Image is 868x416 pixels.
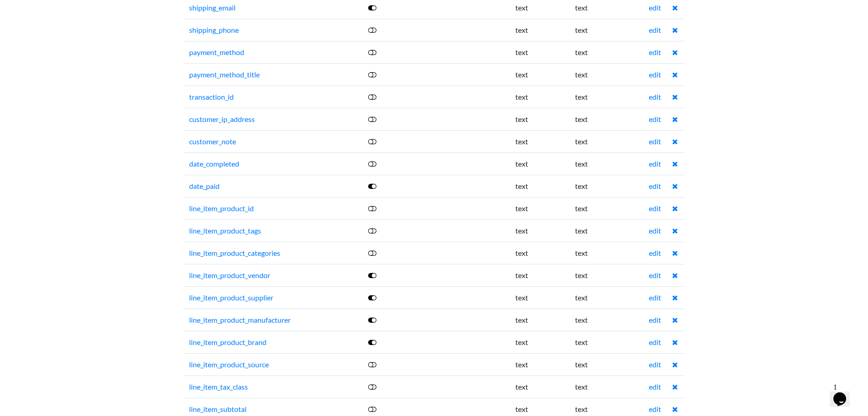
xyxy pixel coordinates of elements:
[510,242,570,264] td: text
[649,360,661,369] a: edit
[570,41,643,63] td: text
[649,159,661,168] a: edit
[510,286,570,309] td: text
[570,331,643,353] td: text
[510,331,570,353] td: text
[649,204,661,213] a: edit
[570,152,643,175] td: text
[510,41,570,63] td: text
[649,315,661,324] a: edit
[510,86,570,108] td: text
[649,405,661,413] a: edit
[189,70,260,79] a: payment_method_title
[649,338,661,346] a: edit
[649,92,661,101] a: edit
[570,242,643,264] td: text
[649,293,661,302] a: edit
[189,360,269,369] a: line_item_product_source
[189,92,234,101] a: transaction_id
[649,226,661,235] a: edit
[510,264,570,286] td: text
[570,219,643,242] td: text
[189,226,261,235] a: line_item_product_tags
[570,353,643,375] td: text
[189,137,236,146] a: customer_note
[189,3,236,12] a: shipping_email
[189,204,254,213] a: line_item_product_id
[510,130,570,152] td: text
[189,315,291,324] a: line_item_product_manufacturer
[570,175,643,197] td: text
[510,175,570,197] td: text
[510,108,570,130] td: text
[510,309,570,331] td: text
[189,159,239,168] a: date_completed
[510,152,570,175] td: text
[570,86,643,108] td: text
[189,115,255,123] a: customer_ip_address
[570,19,643,41] td: text
[570,309,643,331] td: text
[649,249,661,257] a: edit
[189,249,280,257] a: line_item_product_categories
[570,264,643,286] td: text
[830,380,859,407] iframe: chat widget
[510,19,570,41] td: text
[570,130,643,152] td: text
[649,25,661,34] a: edit
[649,137,661,146] a: edit
[510,197,570,219] td: text
[510,219,570,242] td: text
[649,70,661,79] a: edit
[510,63,570,86] td: text
[649,182,661,190] a: edit
[189,25,239,34] a: shipping_phone
[649,271,661,279] a: edit
[189,405,247,413] a: line_item_subtotal
[189,293,273,302] a: line_item_product_supplier
[649,115,661,123] a: edit
[189,48,244,56] a: payment_method
[189,182,220,190] a: date_paid
[570,108,643,130] td: text
[649,3,661,12] a: edit
[189,271,270,279] a: line_item_product_vendor
[570,375,643,398] td: text
[510,375,570,398] td: text
[570,286,643,309] td: text
[510,353,570,375] td: text
[649,382,661,391] a: edit
[570,63,643,86] td: text
[189,338,267,346] a: line_item_product_brand
[649,48,661,56] a: edit
[189,382,248,391] a: line_item_tax_class
[570,197,643,219] td: text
